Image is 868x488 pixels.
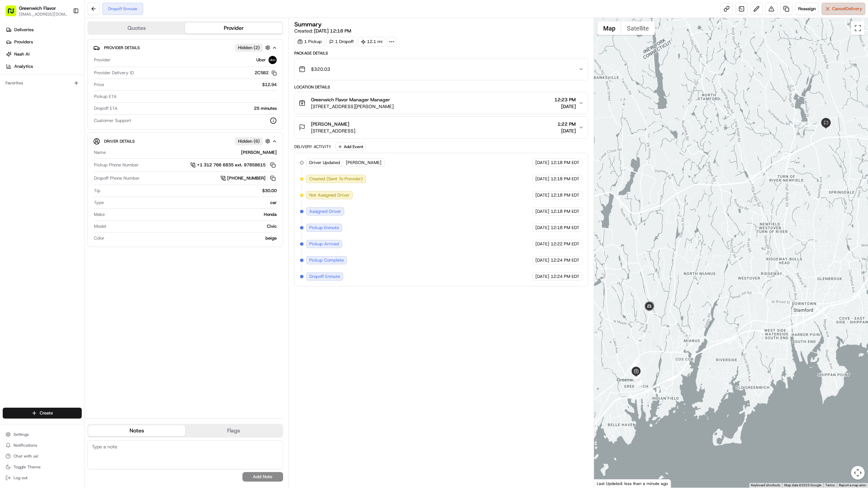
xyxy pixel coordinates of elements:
button: [EMAIL_ADDRESS][DOMAIN_NAME] [19,12,67,17]
button: [PERSON_NAME][STREET_ADDRESS]1:22 PM[DATE] [295,117,588,138]
span: Analytics [14,63,33,69]
div: Start new chat [23,64,111,71]
div: 6 [632,358,639,365]
a: 📗Knowledge Base [4,95,55,107]
button: Chat with us! [3,451,82,461]
h3: Summary [294,21,322,27]
div: 2 [634,380,642,387]
span: Uber [256,57,266,63]
button: Show street map [597,21,621,35]
div: beige [107,235,277,241]
button: Driver DetailsHidden (6) [93,136,277,147]
span: Pickup Phone Number [94,162,139,168]
span: [DATE] [535,208,549,215]
span: 12:18 PM EDT [551,225,579,231]
span: [DATE] [554,103,576,110]
div: Honda [107,211,277,218]
button: Hidden (6) [235,137,272,145]
button: Keyboard shortcuts [751,483,780,488]
button: Show satellite imagery [621,21,655,35]
span: Dropoff Enroute [309,273,340,280]
div: 25 minutes [120,105,277,111]
button: Greenwich Flavor[EMAIL_ADDRESS][DOMAIN_NAME] [3,3,70,19]
span: Not Assigned Driver [309,192,350,198]
span: $320.03 [311,66,330,73]
span: [DATE] [535,160,549,166]
img: Google [596,479,618,488]
span: [PHONE_NUMBER] [227,175,265,181]
button: 2C5B2 [255,70,277,76]
span: Provider Delivery ID [94,70,134,76]
span: Color [94,235,104,241]
button: +1 312 766 6835 ext. 97858615 [190,161,277,169]
input: Clear [18,43,112,50]
button: Hidden (2) [235,43,272,52]
div: Last Updated: less than a minute ago [594,479,671,488]
button: Quotes [88,23,185,34]
span: [STREET_ADDRESS] [311,127,355,134]
span: Dropoff ETA [94,105,118,111]
span: 12:18 PM EDT [551,208,579,215]
button: CancelDelivery [822,3,865,15]
div: $30.00 [103,188,277,194]
span: Tip [94,188,100,194]
span: 12:18 PM EDT [551,192,579,198]
button: Map camera controls [851,466,865,480]
div: 📗 [7,99,12,104]
span: Deliveries [14,27,34,33]
span: Knowledge Base [14,98,52,105]
span: +1 312 766 6835 ext. 97858615 [197,162,265,168]
img: uber-new-logo.jpeg [269,56,277,64]
div: [PERSON_NAME] [108,149,277,156]
button: Log out [3,473,82,483]
span: Cancel Delivery [832,6,862,12]
button: $320.03 [295,58,588,80]
span: Map data ©2025 Google [784,483,821,487]
p: Welcome 👋 [7,27,123,38]
span: Notifications [14,443,37,448]
button: Start new chat [115,66,123,75]
span: Type [94,200,104,206]
span: Hidden ( 6 ) [238,138,260,144]
span: Provider Details [104,45,140,50]
span: 12:18 PM EDT [551,160,579,166]
span: Name [94,149,106,156]
button: Notifications [3,441,82,450]
button: Toggle Theme [3,462,82,472]
button: Greenwich Flavor Manager Manager[STREET_ADDRESS][PERSON_NAME]12:23 PM[DATE] [295,92,588,114]
span: Driver Details [104,139,135,144]
span: [STREET_ADDRESS][PERSON_NAME] [311,103,394,110]
span: Pickup Arrived [309,241,339,247]
div: 1 Dropoff [326,37,357,46]
span: [DATE] [535,241,549,247]
a: Deliveries [3,24,84,35]
div: 12.1 mi [358,37,386,46]
span: Price [94,82,104,88]
span: Pickup Complete [309,257,344,263]
span: Greenwich Flavor Manager Manager [311,96,390,103]
button: Settings [3,430,82,439]
a: Open this area in Google Maps (opens a new window) [596,479,618,488]
span: [DATE] [535,257,549,263]
span: Pylon [67,115,82,120]
span: [DATE] [535,273,549,280]
span: Log out [14,475,27,481]
span: [DATE] [557,127,576,134]
span: 12:18 PM EDT [551,176,579,182]
button: Notes [88,425,185,436]
span: Nash AI [14,51,29,57]
span: Reassign [798,6,816,12]
div: 5 [630,361,637,368]
span: 12:24 PM EDT [551,273,579,280]
img: 1736555255976-a54dd68f-1ca7-489b-9aae-adbdc363a1c4 [7,64,19,77]
span: Customer Support [94,118,131,124]
a: Report a map error [839,483,866,487]
span: API Documentation [64,98,109,105]
span: Create [40,410,53,416]
span: Dropoff Phone Number [94,175,140,181]
span: Providers [14,39,33,45]
button: Greenwich Flavor [19,5,56,12]
button: Add Event [335,143,366,151]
